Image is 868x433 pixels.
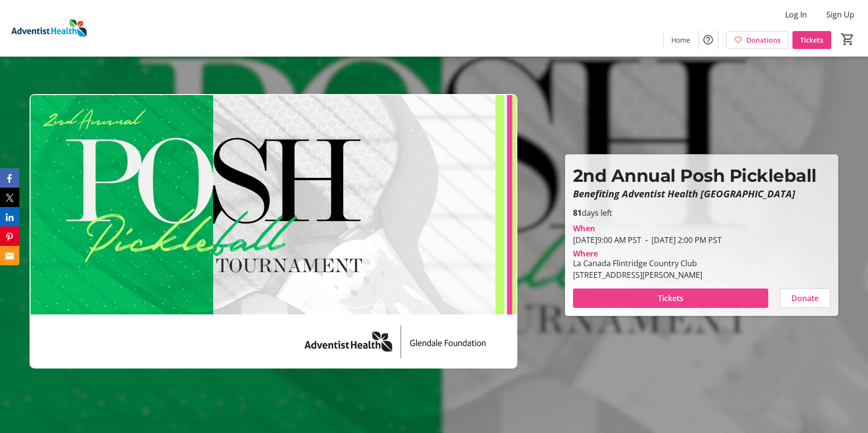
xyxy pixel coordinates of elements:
div: [STREET_ADDRESS][PERSON_NAME] [573,269,702,281]
button: Help [698,30,718,49]
div: La Canada Flintridge Country Club [573,257,702,269]
div: Where [573,250,598,257]
div: When [573,223,595,234]
p: days left [573,207,830,219]
img: Campaign CTA Media Photo [30,94,517,369]
span: Tickets [658,292,683,304]
a: Tickets [792,31,831,49]
span: [DATE] 9:00 AM PST [573,235,641,245]
a: Home [664,31,698,49]
button: Cart [839,31,856,48]
span: Sign Up [826,9,854,20]
span: Log In [785,9,807,20]
span: - [641,235,651,245]
button: Sign Up [819,7,862,22]
button: Donate [780,289,830,308]
em: Benefiting Adventist Health [GEOGRAPHIC_DATA] [573,187,795,200]
span: Donations [746,35,781,45]
span: 81 [573,208,582,218]
span: Tickets [800,35,823,45]
span: [DATE] 2:00 PM PST [641,235,722,245]
a: Donations [726,31,789,49]
span: Donate [791,292,819,304]
span: Home [671,35,690,45]
img: Adventist Health's Logo [6,4,92,52]
p: 2nd Annual Posh Pickleball [573,162,830,189]
button: Tickets [573,289,768,308]
button: Log In [777,7,815,22]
